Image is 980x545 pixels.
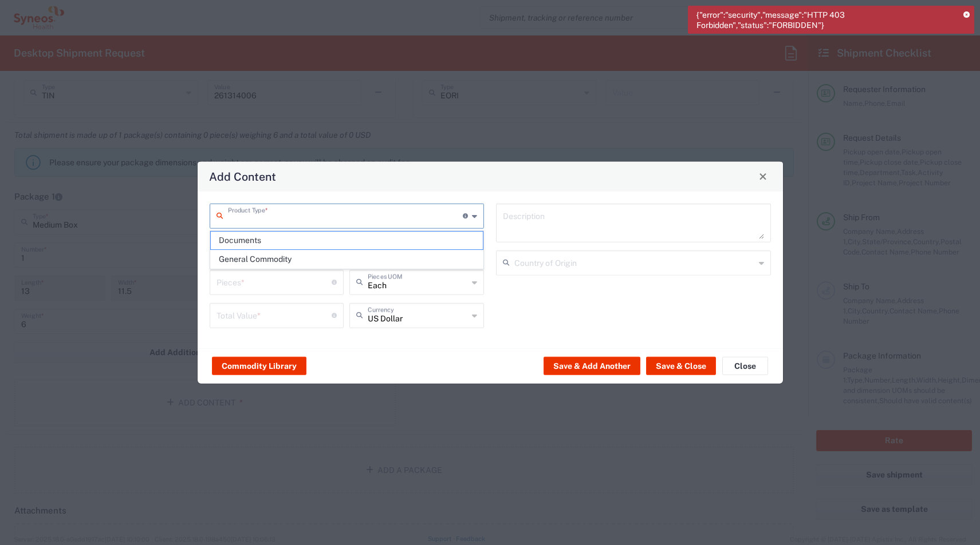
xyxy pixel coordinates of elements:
[722,357,768,375] button: Close
[211,250,483,268] span: General Commodity
[755,168,771,184] button: Close
[646,357,716,375] button: Save & Close
[696,10,955,30] span: {"error":"security","message":"HTTP 403 Forbidden","status":"FORBIDDEN"}
[211,232,483,249] span: Documents
[209,168,276,185] h4: Add Content
[212,357,306,375] button: Commodity Library
[544,357,640,375] button: Save & Add Another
